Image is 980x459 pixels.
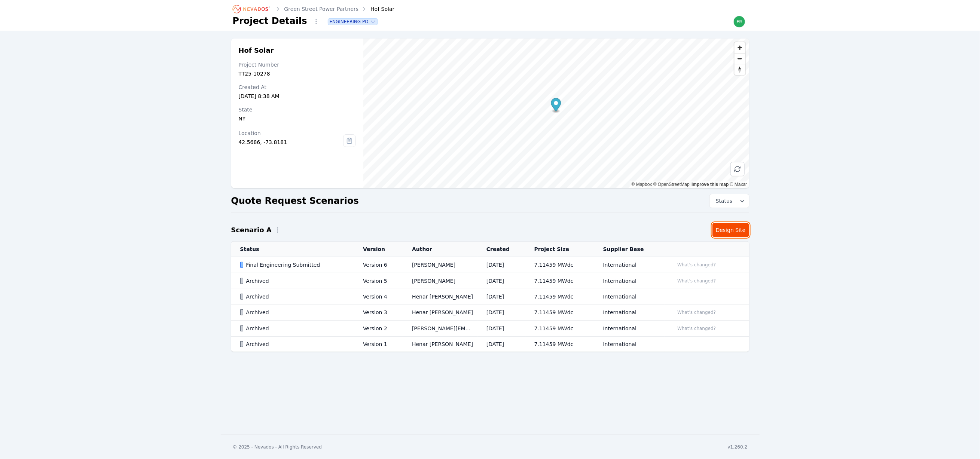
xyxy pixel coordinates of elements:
[403,257,477,273] td: [PERSON_NAME]
[231,337,749,352] tr: ArchivedVersion 1Henar [PERSON_NAME][DATE]7.11459 MWdcInternational
[240,309,351,316] div: Archived
[632,182,652,187] a: Mapbox
[674,308,719,316] button: What's changed?
[239,92,356,100] div: [DATE] 8:38 AM
[231,289,749,305] tr: ArchivedVersion 4Henar [PERSON_NAME][DATE]7.11459 MWdcInternational
[551,98,561,113] div: Map marker
[730,182,747,187] a: Maxar
[231,273,749,289] tr: ArchivedVersion 5[PERSON_NAME][DATE]7.11459 MWdcInternationalWhat's changed?
[692,182,729,187] a: Improve this map
[525,337,594,352] td: 7.11459 MWdc
[239,70,356,77] div: TT25-10278
[233,444,322,450] div: © 2025 - Nevados - All Rights Reserved
[233,3,395,15] nav: Breadcrumb
[735,64,745,75] span: Reset bearing to north
[674,261,719,269] button: What's changed?
[240,325,351,332] div: Archived
[363,39,749,188] canvas: Map
[239,138,344,146] div: 42.5686, -73.8181
[674,324,719,333] button: What's changed?
[240,340,351,348] div: Archived
[477,321,525,337] td: [DATE]
[239,129,344,137] div: Location
[239,46,356,55] h2: Hof Solar
[735,53,745,64] span: Zoom out
[594,321,665,337] td: International
[735,53,745,64] button: Zoom out
[403,273,477,289] td: [PERSON_NAME]
[477,273,525,289] td: [DATE]
[403,305,477,321] td: Henar [PERSON_NAME]
[354,321,403,337] td: Version 2
[240,277,351,285] div: Archived
[525,273,594,289] td: 7.11459 MWdc
[733,16,745,28] img: frida.manzo@nevados.solar
[403,337,477,352] td: Henar [PERSON_NAME]
[594,242,665,257] th: Supplier Base
[233,15,307,27] h1: Project Details
[594,289,665,305] td: International
[354,289,403,305] td: Version 4
[239,61,356,68] div: Project Number
[713,197,733,205] span: Status
[653,182,690,187] a: OpenStreetMap
[477,305,525,321] td: [DATE]
[231,195,359,207] h2: Quote Request Scenarios
[594,305,665,321] td: International
[231,225,272,235] h2: Scenario A
[477,257,525,273] td: [DATE]
[328,19,378,25] button: Engineering PO
[735,64,745,75] button: Reset bearing to north
[477,289,525,305] td: [DATE]
[525,289,594,305] td: 7.11459 MWdc
[525,305,594,321] td: 7.11459 MWdc
[231,321,749,337] tr: ArchivedVersion 2[PERSON_NAME][EMAIL_ADDRESS][PERSON_NAME][DOMAIN_NAME][DATE]7.11459 MWdcInternat...
[525,257,594,273] td: 7.11459 MWdc
[674,277,719,285] button: What's changed?
[477,337,525,352] td: [DATE]
[239,106,356,113] div: State
[354,305,403,321] td: Version 3
[240,261,351,269] div: Final Engineering Submitted
[710,194,749,208] button: Status
[735,42,745,53] button: Zoom in
[239,83,356,91] div: Created At
[712,223,749,237] a: Design Site
[728,444,748,450] div: v1.260.2
[231,242,354,257] th: Status
[403,321,477,337] td: [PERSON_NAME][EMAIL_ADDRESS][PERSON_NAME][DOMAIN_NAME]
[360,5,394,13] div: Hof Solar
[231,305,749,321] tr: ArchivedVersion 3Henar [PERSON_NAME][DATE]7.11459 MWdcInternationalWhat's changed?
[239,115,356,122] div: NY
[594,337,665,352] td: International
[354,257,403,273] td: Version 6
[231,257,749,273] tr: Final Engineering SubmittedVersion 6[PERSON_NAME][DATE]7.11459 MWdcInternationalWhat's changed?
[354,242,403,257] th: Version
[525,242,594,257] th: Project Size
[594,273,665,289] td: International
[594,257,665,273] td: International
[284,5,359,13] a: Green Street Power Partners
[403,289,477,305] td: Henar [PERSON_NAME]
[403,242,477,257] th: Author
[477,242,525,257] th: Created
[354,273,403,289] td: Version 5
[354,337,403,352] td: Version 1
[525,321,594,337] td: 7.11459 MWdc
[240,293,351,300] div: Archived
